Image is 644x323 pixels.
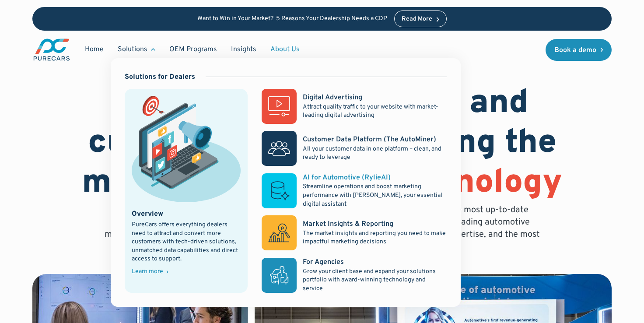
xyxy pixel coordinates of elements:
a: Market Insights & ReportingThe market insights and reporting you need to make impactful marketing... [262,215,446,250]
a: Read More [394,11,447,27]
a: main [32,38,71,62]
nav: Solutions [111,58,461,307]
div: Customer Data Platform (The AutoMiner) [303,135,436,144]
a: About Us [263,41,307,58]
p: Auto dealers and customers have a lot of goals in common – both want the best ROI, the most up-to... [98,204,546,253]
p: The market insights and reporting you need to make impactful marketing decisions [303,229,446,246]
div: Learn more [132,269,163,275]
h1: Bringing auto dealers and customers together using the most [32,84,612,204]
img: purecars logo [32,38,71,62]
a: marketing illustration showing social media channels and campaignsOverviewPureCars offers everyth... [125,89,248,293]
div: Market Insights & Reporting [303,219,393,229]
p: Want to Win in Your Market? 5 Reasons Your Dealership Needs a CDP [197,15,387,23]
p: Attract quality traffic to your website with market-leading digital advertising [303,103,446,120]
div: Overview [132,209,163,219]
div: Book a demo [554,47,596,54]
div: Digital Advertising [303,93,362,102]
p: Streamline operations and boost marketing performance with [PERSON_NAME], your essential digital ... [303,183,446,208]
a: Insights [224,41,263,58]
a: For AgenciesGrow your client base and expand your solutions portfolio with award-winning technolo... [262,257,446,293]
div: Solutions [118,45,147,54]
div: AI for Automotive (RylieAI) [303,173,391,183]
div: PureCars offers everything dealers need to attract and convert more customers with tech-driven so... [132,221,241,263]
a: AI for Automotive (RylieAI)Streamline operations and boost marketing performance with [PERSON_NAM... [262,173,446,208]
p: Grow your client base and expand your solutions portfolio with award-winning technology and service [303,267,446,293]
a: Customer Data Platform (The AutoMiner)All your customer data in one platform – clean, and ready t... [262,131,446,166]
a: OEM Programs [162,41,224,58]
a: Book a demo [546,39,612,61]
div: Solutions [111,41,162,58]
div: For Agencies [303,257,344,267]
div: Read More [402,16,432,22]
img: marketing illustration showing social media channels and campaigns [132,96,241,202]
div: Solutions for Dealers [125,72,195,82]
p: All your customer data in one platform – clean, and ready to leverage [303,145,446,162]
a: Digital AdvertisingAttract quality traffic to your website with market-leading digital advertising [262,89,446,124]
a: Home [78,41,111,58]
